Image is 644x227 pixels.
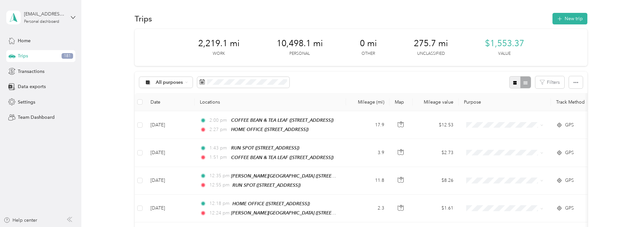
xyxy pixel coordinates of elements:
td: 17.9 [346,111,389,139]
span: RUN SPOT ([STREET_ADDRESS]) [232,182,301,188]
div: [EMAIL_ADDRESS][DOMAIN_NAME] [24,11,65,17]
span: 275.7 mi [414,38,448,49]
span: 12:18 pm [209,200,229,207]
td: [DATE] [145,195,195,222]
td: $12.53 [413,111,459,139]
span: 2:00 pm [209,117,228,124]
span: GPS [565,121,574,129]
th: Date [145,93,195,111]
span: Transactions [18,68,44,75]
button: New trip [552,13,587,24]
span: Settings [18,99,35,106]
span: 12:55 pm [209,181,229,189]
span: Home [18,37,31,44]
span: 181 [62,53,73,59]
td: [DATE] [145,111,195,139]
span: GPS [565,149,574,156]
span: COFFEE BEAN & TEA LEAF ([STREET_ADDRESS]) [231,155,334,160]
span: 2,219.1 mi [198,38,240,49]
div: Personal dashboard [24,20,59,24]
span: GPS [565,205,574,212]
span: 1:43 pm [209,145,228,152]
span: Team Dashboard [18,114,55,121]
th: Mileage (mi) [346,93,389,111]
span: [PERSON_NAME][GEOGRAPHIC_DATA] ([STREET_ADDRESS][PERSON_NAME]) [231,210,397,216]
td: [DATE] [145,139,195,167]
span: HOME OFFICE ([STREET_ADDRESS]) [231,127,309,132]
th: Purpose [459,93,551,111]
button: Help center [4,217,37,224]
td: [DATE] [145,167,195,195]
span: [PERSON_NAME][GEOGRAPHIC_DATA] ([STREET_ADDRESS][PERSON_NAME]) [231,173,397,179]
p: Other [362,51,375,57]
span: 0 mi [360,38,377,49]
td: $2.73 [413,139,459,167]
span: HOME OFFICE ([STREET_ADDRESS]) [232,201,310,206]
span: 1:51 pm [209,154,228,161]
th: Track Method [551,93,597,111]
h1: Trips [135,15,152,22]
button: Filters [535,76,564,88]
span: Trips [18,52,28,59]
p: Work [213,51,225,57]
span: COFFEE BEAN & TEA LEAF ([STREET_ADDRESS]) [231,117,334,123]
th: Map [389,93,413,111]
th: Locations [195,93,346,111]
p: Personal [289,51,310,57]
span: All purposes [156,80,183,85]
td: 3.9 [346,139,389,167]
span: 2:27 pm [209,126,228,133]
span: 10,498.1 mi [277,38,323,49]
td: 2.3 [346,195,389,222]
p: Value [498,51,511,57]
td: $8.26 [413,167,459,195]
td: 11.8 [346,167,389,195]
span: Data exports [18,83,46,90]
th: Mileage value [413,93,459,111]
span: GPS [565,177,574,184]
span: $1,553.37 [485,38,524,49]
span: RUN SPOT ([STREET_ADDRESS]) [231,145,299,150]
span: 12:24 pm [209,210,228,217]
td: $1.61 [413,195,459,222]
iframe: Everlance-gr Chat Button Frame [607,190,644,227]
p: Unclassified [417,51,445,57]
span: 12:35 pm [209,172,228,179]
